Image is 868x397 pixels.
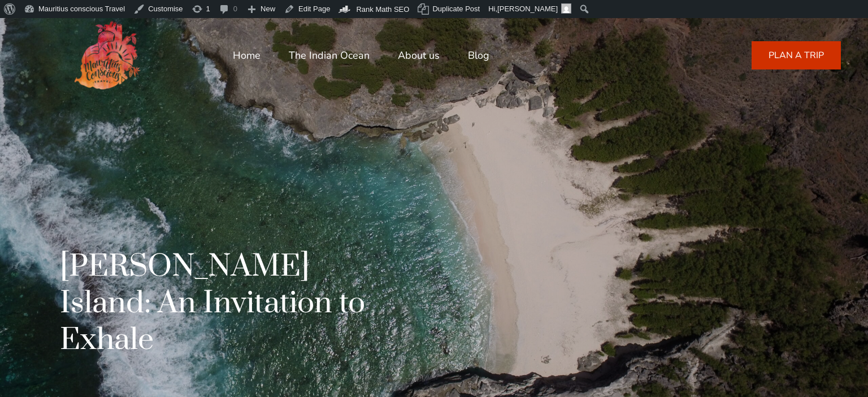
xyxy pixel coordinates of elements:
a: About us [398,42,440,69]
h1: [PERSON_NAME] Island: An Invitation to Exhale [60,248,402,359]
span: [PERSON_NAME] [497,5,558,13]
a: Home [233,42,261,69]
span: Rank Math SEO [356,5,409,14]
a: PLAN A TRIP [752,41,841,69]
a: The Indian Ocean [289,42,370,69]
a: Blog [468,42,489,69]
